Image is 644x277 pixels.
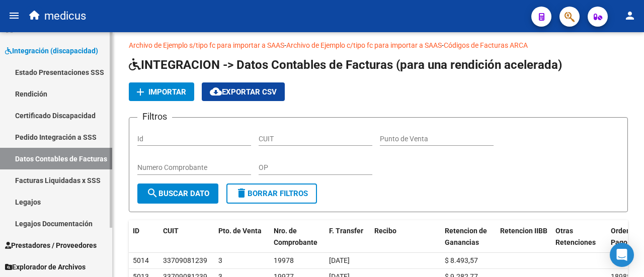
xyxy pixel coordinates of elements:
[202,82,285,101] button: Exportar CSV
[129,58,562,72] span: INTEGRACION -> Datos Contables de Facturas (para una rendición acelerada)
[44,5,86,27] span: medicus
[5,240,97,251] span: Prestadores / Proveedores
[286,41,442,49] a: Archivo de Ejemplo c/tipo fc para importar a SAAS
[137,110,172,124] h3: Filtros
[129,40,628,51] p: - -
[146,189,209,198] span: Buscar Dato
[325,220,370,253] datatable-header-cell: F. Transfer
[5,261,86,272] span: Explorador de Archivos
[329,256,350,264] span: [DATE]
[444,41,528,49] a: Códigos de Facturas ARCA
[129,82,194,101] button: Importar
[129,220,159,253] datatable-header-cell: ID
[329,227,363,235] span: F. Transfer
[445,227,487,246] span: Retencion de Ganancias
[270,220,325,253] datatable-header-cell: Nro. de Comprobante
[496,220,551,253] datatable-header-cell: Retencion IIBB
[134,86,146,98] mat-icon: add
[129,41,284,49] a: Archivo de Ejemplo s/tipo fc para importar a SAAS
[551,220,607,253] datatable-header-cell: Otras Retenciones
[163,227,179,235] span: CUIT
[500,227,547,235] span: Retencion IIBB
[370,220,441,253] datatable-header-cell: Recibo
[210,87,277,97] span: Exportar CSV
[159,220,214,253] datatable-header-cell: CUIT
[146,187,158,199] mat-icon: search
[274,256,294,264] span: 19978
[148,87,186,97] span: Importar
[218,227,262,235] span: Pto. de Venta
[624,10,636,22] mat-icon: person
[210,85,222,98] mat-icon: cloud_download
[218,256,222,264] span: 3
[5,45,98,56] span: Integración (discapacidad)
[274,227,317,246] span: Nro. de Comprobante
[611,227,640,246] span: Orden de Pago1
[610,243,634,267] div: Open Intercom Messenger
[133,256,149,264] span: 5014
[226,183,317,204] button: Borrar Filtros
[133,227,139,235] span: ID
[445,256,478,264] span: $ 8.493,57
[214,220,270,253] datatable-header-cell: Pto. de Venta
[555,227,596,246] span: Otras Retenciones
[137,183,218,204] button: Buscar Dato
[235,187,248,199] mat-icon: delete
[374,227,396,235] span: Recibo
[163,256,207,264] span: 33709081239
[8,10,20,22] mat-icon: menu
[441,220,496,253] datatable-header-cell: Retencion de Ganancias
[235,189,308,198] span: Borrar Filtros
